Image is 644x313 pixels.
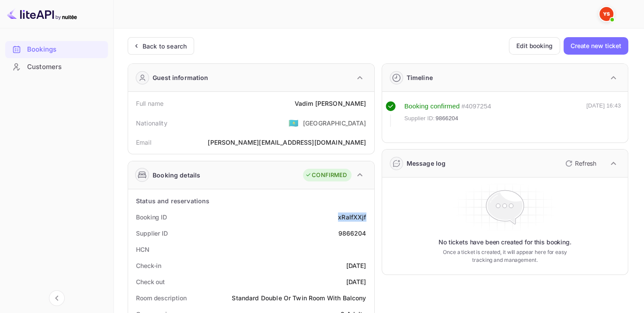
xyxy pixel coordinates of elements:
div: Back to search [143,42,187,51]
span: 9866204 [435,114,458,123]
button: Create new ticket [564,37,628,55]
div: [GEOGRAPHIC_DATA] [303,118,366,128]
a: Customers [5,59,108,75]
div: Guest information [153,73,209,82]
div: Timeline [407,73,433,82]
span: Supplier ID: [404,114,435,123]
div: Booking ID [136,212,167,222]
div: 9866204 [338,229,366,238]
p: Once a ticket is created, it will appear here for easy tracking and management. [439,248,571,264]
div: Check-in [136,261,161,270]
div: Full name [136,99,164,108]
button: Edit booking [509,37,560,55]
div: Bookings [5,41,108,58]
div: CONFIRMED [305,171,347,180]
button: Collapse navigation [49,290,65,306]
div: Status and reservations [136,196,209,205]
a: Bookings [5,41,108,57]
div: Vadim [PERSON_NAME] [295,99,366,108]
div: # 4097254 [461,101,491,111]
div: [PERSON_NAME][EMAIL_ADDRESS][DOMAIN_NAME] [208,138,366,147]
div: [DATE] [346,261,366,270]
div: Standard Double Or Twin Room With Balcony [232,293,366,303]
img: LiteAPI logo [7,7,77,21]
div: Room description [136,293,186,303]
div: Nationality [136,118,167,128]
button: Refresh [560,156,600,170]
div: xRaIfXXjf [338,212,366,222]
span: United States [289,115,299,131]
div: Supplier ID [136,229,168,238]
div: Booking details [153,170,200,180]
div: [DATE] 16:43 [586,101,621,127]
div: Message log [407,159,446,168]
p: Refresh [575,159,596,168]
div: Customers [5,59,108,76]
div: Check out [136,277,165,286]
div: Email [136,138,151,147]
div: Booking confirmed [404,101,460,111]
div: [DATE] [346,277,366,286]
div: Bookings [27,45,104,55]
div: HCN [136,245,150,254]
div: Customers [27,62,104,72]
p: No tickets have been created for this booking. [439,238,571,247]
img: Yandex Support [599,7,613,21]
